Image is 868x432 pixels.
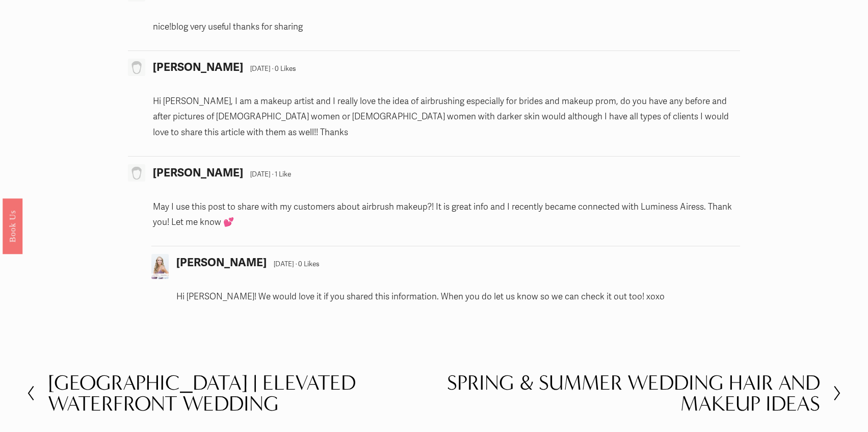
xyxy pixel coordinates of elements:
p: Hi [PERSON_NAME], I am a makeup artist and I really love the idea of airbrushing especially for b... [153,94,740,141]
p: Hi [PERSON_NAME]! We would love it if you shared this information. When you do let us know so we ... [176,289,740,305]
h2: Spring & Summer Wedding Hair and Makeup Ideas [434,372,820,415]
a: [GEOGRAPHIC_DATA] | Elevated Waterfront Wedding [26,372,434,415]
span: · 1 Like [272,170,291,179]
span: [PERSON_NAME] [153,166,243,180]
span: [PERSON_NAME] [176,256,267,269]
span: [DATE] [250,170,270,179]
a: Book Us [3,198,22,253]
p: May I use this post to share with my customers about airbrush makeup?! It is great info and I rec... [153,199,740,231]
a: Spring & Summer Wedding Hair and Makeup Ideas [434,372,842,415]
p: nice!blog very useful thanks for sharing [153,19,740,35]
span: [DATE] [250,64,270,73]
span: · 0 Likes [296,260,320,268]
span: [PERSON_NAME] [153,60,243,74]
h2: [GEOGRAPHIC_DATA] | Elevated Waterfront Wedding [48,372,434,415]
a: [PERSON_NAME] [176,258,274,269]
span: · 0 Likes [272,64,296,73]
span: [DATE] [274,260,294,268]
